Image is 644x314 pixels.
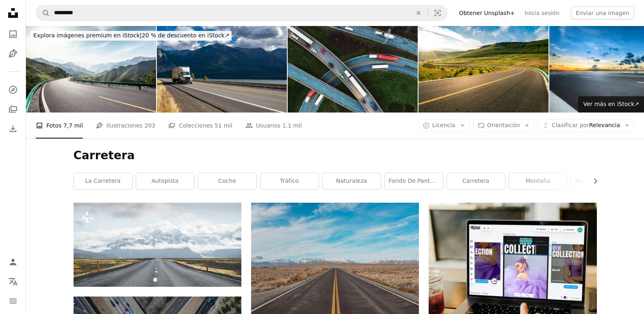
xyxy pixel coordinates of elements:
[5,293,21,309] button: Menú
[418,26,549,113] img: Pastizales y carretera
[282,121,302,130] span: 1,1 mil
[33,32,142,39] span: Explora imágenes premium en iStock |
[251,255,419,262] a: Carretera de hormigón gris bajo el cielo azul durante el día
[520,6,564,19] a: Inicia sesión
[5,26,21,42] a: Fotos
[571,6,634,19] button: Enviar una imagen
[5,121,21,137] a: Historial de descargas
[5,101,21,117] a: Colecciones
[36,5,50,21] button: Buscar en Unsplash
[157,26,287,113] img: Semirremolque semirremolque blanco de cabina diurna con alerón de techo enorme que transporta car...
[198,173,256,189] a: coche
[454,6,520,19] a: Obtener Unsplash+
[26,26,156,113] img: Mountains and roads
[385,173,443,189] a: fondo de pantalla
[136,173,194,189] a: autopista
[588,173,597,189] button: desplazar lista a la derecha
[410,5,427,21] button: Borrar
[74,241,241,248] a: Un camino con montañas cubiertas de nieve
[418,119,470,132] button: Licencia
[5,273,21,290] button: Idioma
[571,173,629,189] a: Noche de carretera
[583,101,639,107] span: Ver más en iStock ↗
[578,96,644,113] a: Ver más en iStock↗
[26,26,236,45] a: Explora imágenes premium en iStock|20 % de descuento en iStock↗
[96,113,155,139] a: Ilustraciones 203
[538,119,634,132] button: Clasificar porRelevancia
[5,45,21,62] a: Ilustraciones
[245,113,302,139] a: Usuarios 1,1 mil
[323,173,381,189] a: naturaleza
[509,173,567,189] a: montaña
[74,173,132,189] a: la carretera
[552,121,620,130] span: Relevancia
[74,148,597,163] h1: Carretera
[447,173,505,189] a: Carretera
[36,5,448,21] form: Encuentra imágenes en todo el sitio
[5,82,21,98] a: Explorar
[552,122,589,128] span: Clasificar por
[215,121,232,130] span: 51 mil
[144,121,155,130] span: 203
[260,173,319,189] a: tráfico
[33,32,229,39] span: 20 % de descuento en iStock ↗
[74,203,241,287] img: Un camino con montañas cubiertas de nieve
[473,119,534,132] button: Orientación
[5,254,21,270] a: Iniciar sesión / Registrarse
[487,122,520,128] span: Orientación
[288,26,418,113] img: Tráfico de camiones en el intercambio de autopistas
[432,122,455,128] span: Licencia
[168,113,232,139] a: Colecciones 51 mil
[428,5,447,21] button: Búsqueda visual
